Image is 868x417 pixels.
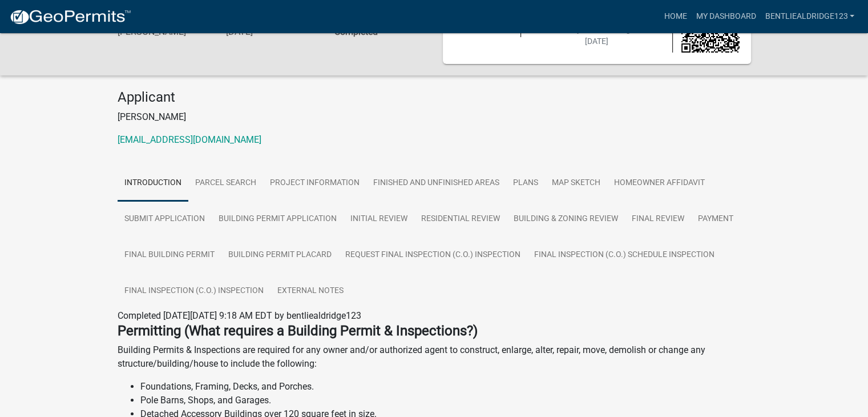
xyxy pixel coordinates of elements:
a: Final Inspection (C.O.) Inspection [118,273,271,310]
h4: Applicant [118,89,751,106]
a: Building Permit Application [212,201,344,238]
a: Map Sketch [545,165,607,202]
a: Final Review [625,201,691,238]
a: Finished and Unfinished Areas [366,165,506,202]
a: Residential Review [414,201,507,238]
p: Building Permits & Inspections are required for any owner and/or authorized agent to construct, e... [118,343,751,371]
a: Parcel search [188,165,263,202]
strong: Completed [334,26,377,37]
a: My Dashboard [691,6,760,27]
a: Introduction [118,165,188,202]
a: Home [659,6,691,27]
a: [EMAIL_ADDRESS][DOMAIN_NAME] [118,134,261,145]
a: Building Permit Placard [221,237,338,274]
li: Foundations, Framing, Decks, and Porches. [140,380,751,394]
a: Project Information [263,165,366,202]
a: Final Building Permit [118,237,221,274]
strong: Permitting (What requires a Building Permit & Inspections?) [118,323,478,339]
a: Building & Zoning Review [507,201,625,238]
a: Homeowner Affidavit [607,165,712,202]
span: Completed [DATE][DATE] 9:18 AM EDT by bentliealdridge123 [118,310,361,321]
a: Final Inspection (C.O.) Schedule Inspection [527,237,721,274]
p: [PERSON_NAME] [118,110,751,124]
a: Plans [506,165,545,202]
a: Payment [691,201,740,238]
a: bentliealdridge123 [760,6,859,27]
a: Submit Application [118,201,212,238]
li: Pole Barns, Shops, and Garages. [140,394,751,407]
a: External Notes [271,273,350,310]
a: Initial Review [344,201,414,238]
a: Request Final Inspection (C.O.) Inspection [338,237,527,274]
